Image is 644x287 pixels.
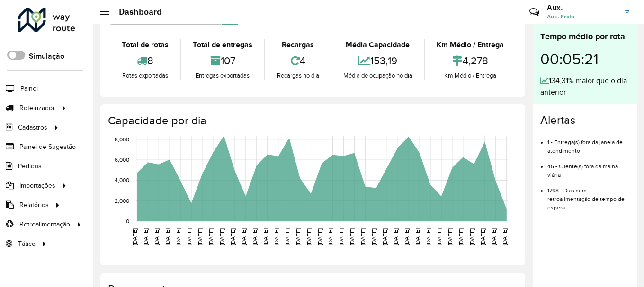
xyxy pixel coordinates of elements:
[115,198,129,204] text: 2,000
[428,39,513,51] div: Km Médio / Entrega
[469,228,475,245] text: [DATE]
[126,218,129,224] text: 0
[425,228,431,245] text: [DATE]
[416,3,515,28] div: Críticas? Dúvidas? Elogios? Sugestões? Entre em contato conosco!
[547,12,618,21] span: Aux. Frota
[115,177,129,183] text: 4,000
[295,228,301,245] text: [DATE]
[268,51,328,71] div: 4
[317,228,323,245] text: [DATE]
[284,228,290,245] text: [DATE]
[540,75,629,98] div: 134,31% maior que o dia anterior
[112,71,178,80] div: Rotas exportadas
[268,39,328,51] div: Recargas
[547,131,629,155] li: 1 - Entrega(s) fora da janela de atendimento
[327,228,333,245] text: [DATE]
[186,228,192,245] text: [DATE]
[18,161,42,171] span: Pedidos
[153,228,160,245] text: [DATE]
[19,103,55,113] span: Roteirizador
[18,122,47,132] span: Cadastros
[349,228,355,245] text: [DATE]
[143,228,149,245] text: [DATE]
[183,39,261,51] div: Total de entregas
[19,181,55,191] span: Importações
[540,30,629,43] div: Tempo médio por rota
[19,200,49,210] span: Relatórios
[306,228,312,245] text: [DATE]
[132,228,138,245] text: [DATE]
[447,228,453,245] text: [DATE]
[112,51,178,71] div: 8
[334,39,421,51] div: Média Capacidade
[19,219,70,229] span: Retroalimentação
[115,136,129,142] text: 8,000
[18,239,36,249] span: Tático
[540,43,629,75] div: 00:05:21
[338,228,344,245] text: [DATE]
[334,51,421,71] div: 153,19
[547,155,629,179] li: 45 - Cliente(s) fora da malha viária
[19,142,76,152] span: Painel de Sugestão
[501,228,508,245] text: [DATE]
[393,228,399,245] text: [DATE]
[164,228,170,245] text: [DATE]
[230,228,236,245] text: [DATE]
[183,51,261,71] div: 107
[197,228,203,245] text: [DATE]
[371,228,377,245] text: [DATE]
[403,228,410,245] text: [DATE]
[382,228,388,245] text: [DATE]
[108,114,516,128] h4: Capacidade por dia
[524,2,545,22] a: Contato Rápido
[360,228,366,245] text: [DATE]
[115,157,129,163] text: 6,000
[540,113,629,127] h4: Alertas
[547,3,618,12] h3: Aux.
[175,228,181,245] text: [DATE]
[251,228,258,245] text: [DATE]
[436,228,442,245] text: [DATE]
[219,228,225,245] text: [DATE]
[241,228,247,245] text: [DATE]
[268,71,328,80] div: Recargas no dia
[109,7,162,17] h2: Dashboard
[208,228,214,245] text: [DATE]
[183,71,261,80] div: Entregas exportadas
[480,228,486,245] text: [DATE]
[112,39,178,51] div: Total de rotas
[491,228,497,245] text: [DATE]
[273,228,279,245] text: [DATE]
[458,228,464,245] text: [DATE]
[428,71,513,80] div: Km Médio / Entrega
[547,179,629,212] li: 1798 - Dias sem retroalimentação de tempo de espera
[262,228,268,245] text: [DATE]
[428,51,513,71] div: 4,278
[20,84,38,94] span: Painel
[334,71,421,80] div: Média de ocupação no dia
[414,228,420,245] text: [DATE]
[29,51,64,62] label: Simulação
